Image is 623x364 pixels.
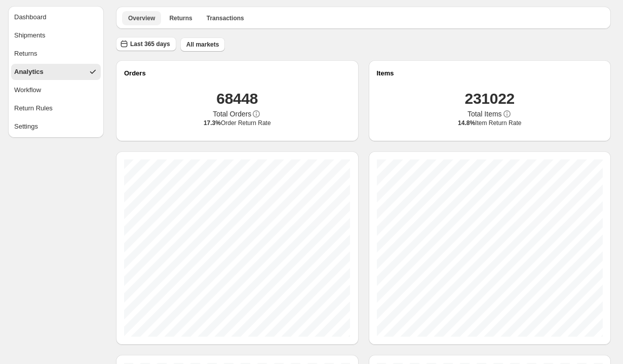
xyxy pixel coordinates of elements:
button: Returns [11,46,101,62]
span: Transactions [207,14,244,22]
span: Settings [14,122,38,132]
button: Return Rules [11,100,101,116]
span: Last 365 days [130,40,170,48]
span: Item Return Rate [458,119,521,127]
h2: Items [377,68,603,78]
span: Total Orders [213,109,251,119]
h1: 231022 [465,89,515,109]
button: Settings [11,118,101,135]
span: Shipments [14,30,45,41]
button: Workflow [11,82,101,98]
span: Return Rules [14,103,53,113]
span: Analytics [14,67,44,77]
span: 14.8% [458,119,475,127]
span: Overview [128,14,155,22]
button: All markets [180,37,225,52]
span: Order Return Rate [204,119,271,127]
h1: 68448 [216,89,258,109]
span: Returns [14,49,37,59]
h2: Orders [124,68,351,78]
button: Shipments [11,27,101,44]
button: Last 365 days [116,37,176,51]
span: 17.3% [204,119,221,127]
span: Workflow [14,85,41,95]
span: Total Items [468,109,502,119]
button: Analytics [11,64,101,80]
span: Returns [169,14,192,22]
span: Dashboard [14,12,47,22]
button: Dashboard [11,9,101,25]
span: All markets [186,41,219,49]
